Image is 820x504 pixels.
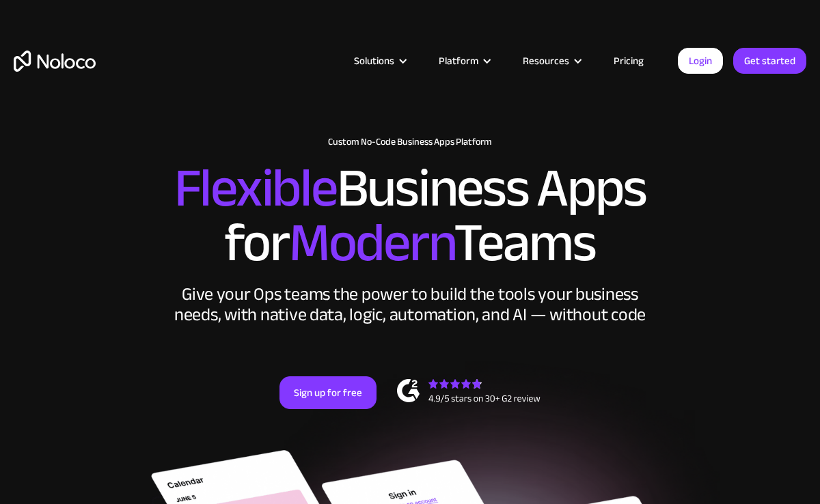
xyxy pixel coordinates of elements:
a: home [14,51,96,72]
span: Flexible [174,137,337,239]
div: Platform [439,52,478,70]
div: Resources [523,52,569,70]
a: Pricing [597,52,661,70]
div: Solutions [354,52,394,70]
a: Login [678,48,723,74]
div: Platform [422,52,506,70]
a: Sign up for free [279,376,377,409]
h2: Business Apps for Teams [14,161,806,270]
div: Give your Ops teams the power to build the tools your business needs, with native data, logic, au... [171,284,649,325]
span: Modern [289,192,454,294]
a: Get started [733,48,806,74]
div: Resources [506,52,597,70]
h1: Custom No-Code Business Apps Platform [14,137,806,148]
div: Solutions [337,52,422,70]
